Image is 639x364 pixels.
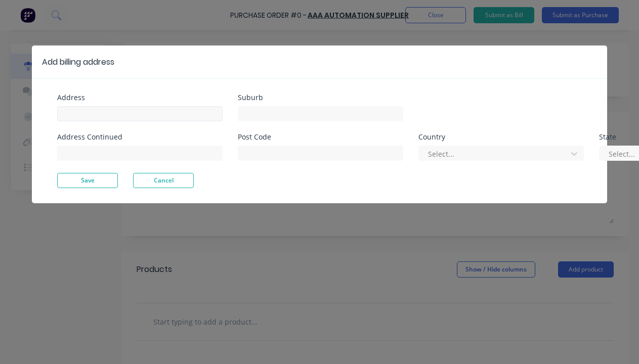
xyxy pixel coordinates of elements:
[238,133,403,141] div: Post Code
[238,94,403,101] div: Suburb
[57,173,118,188] button: Save
[42,56,114,68] div: Add billing address
[57,94,223,101] div: Address
[133,173,194,188] button: Cancel
[57,133,223,141] div: Address Continued
[418,133,584,141] div: Country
